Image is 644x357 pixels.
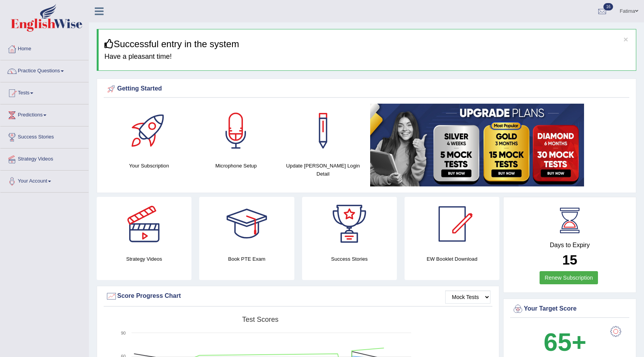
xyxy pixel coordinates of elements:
b: 65+ [544,328,586,356]
text: 90 [121,331,126,335]
tspan: Test scores [242,316,278,323]
h4: Update [PERSON_NAME] Login Detail [284,162,363,178]
button: × [624,35,628,43]
h4: Days to Expiry [512,242,627,249]
a: Home [0,38,89,58]
h4: Microphone Setup [196,162,276,170]
img: small5.jpg [370,104,584,186]
a: Tests [0,82,89,102]
div: Score Progress Chart [106,290,490,302]
a: Predictions [0,104,89,124]
div: Your Target Score [512,303,627,315]
h4: Have a pleasant time! [104,53,630,61]
a: Success Stories [0,126,89,146]
div: Getting Started [106,83,627,95]
h4: Strategy Videos [97,255,191,263]
h3: Successful entry in the system [104,39,630,49]
h4: Success Stories [302,255,397,263]
span: 16 [603,3,613,10]
a: Practice Questions [0,60,89,80]
b: 15 [562,252,577,267]
a: Strategy Videos [0,149,89,168]
a: Renew Subscription [540,271,598,284]
h4: EW Booklet Download [405,255,499,263]
h4: Your Subscription [109,162,189,170]
a: Your Account [0,171,89,190]
h4: Book PTE Exam [199,255,294,263]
